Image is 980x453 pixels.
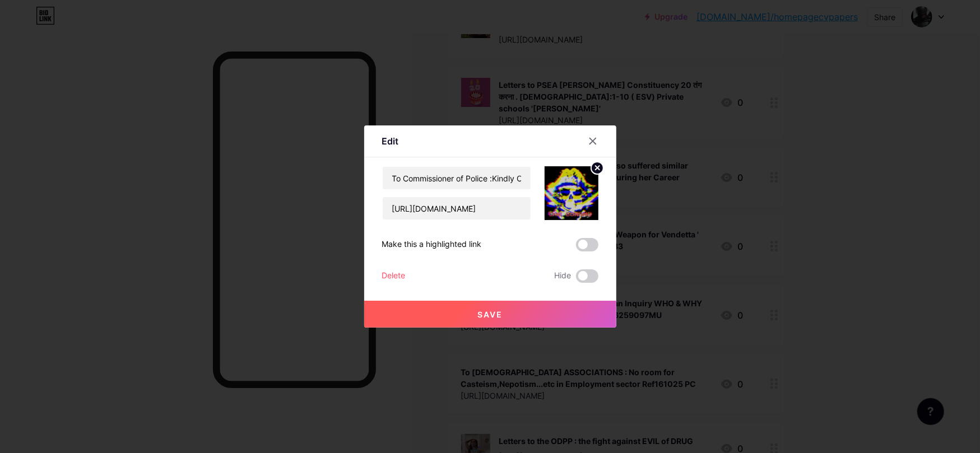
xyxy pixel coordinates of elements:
[383,197,531,220] input: URL
[383,167,531,189] input: Title
[477,310,503,319] span: Save
[382,134,399,148] div: Edit
[555,269,572,283] span: Hide
[382,269,406,283] div: Delete
[364,301,616,328] button: Save
[382,238,482,251] div: Make this a highlighted link
[545,166,598,220] img: link_thumbnail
